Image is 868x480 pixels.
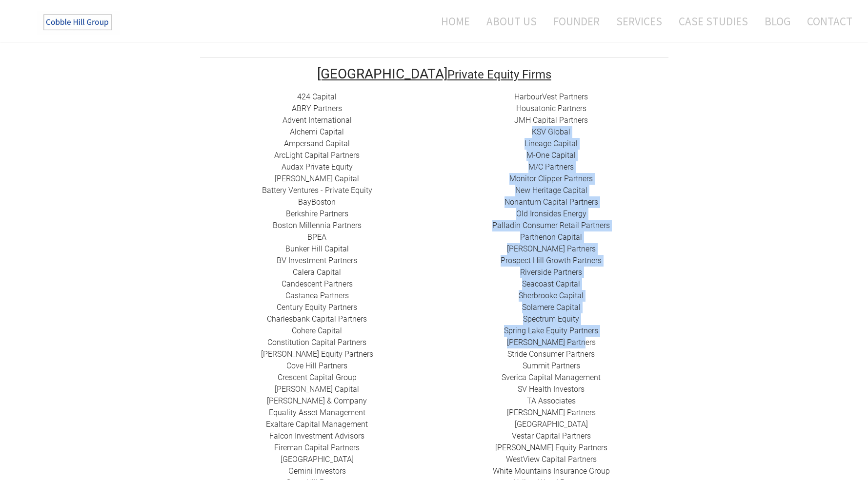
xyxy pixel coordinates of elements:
a: Case Studies [671,8,755,34]
a: [PERSON_NAME] Partners [507,408,596,417]
a: ​[PERSON_NAME] Equity Partners [261,349,373,359]
a: Alchemi Capital [290,127,344,136]
a: Prospect Hill Growth Partners [501,256,602,265]
a: Stride Consumer Partners [507,349,595,359]
a: Nonantum Capital Partners [505,197,598,207]
a: Home [426,8,477,34]
a: ​Bunker Hill Capital [285,244,349,253]
a: Battery Ventures - Private Equity [262,186,372,195]
a: ​Century Equity Partners [277,303,357,312]
a: Summit Partners [523,361,580,370]
a: ​TA Associates [527,396,576,405]
a: ​Crescent Capital Group [278,373,357,382]
a: ​KSV Global [532,127,570,136]
a: [PERSON_NAME] Equity Partners [495,443,607,452]
a: Housatonic Partners [516,104,586,113]
a: Constitution Capital Partners [267,338,366,347]
a: ​[GEOGRAPHIC_DATA] [515,420,588,429]
a: [PERSON_NAME] & Company [267,396,367,405]
a: HarbourVest Partners [514,92,588,101]
a: Spring Lake Equity Partners [504,326,598,335]
font: Private Equity Firms [447,68,551,81]
a: Contact [800,8,852,34]
a: Charlesbank Capital Partners [267,314,367,324]
a: Cove Hill Partners [286,361,347,370]
a: ​ABRY Partners [292,104,342,113]
a: ​Exaltare Capital Management [266,420,368,429]
a: Calera Capital [293,268,341,277]
a: Cohere Capital [292,326,342,335]
a: ​[PERSON_NAME] Partners [507,244,596,253]
a: ​Ampersand Capital [284,139,350,148]
a: 424 Capital [297,92,337,101]
img: The Cobble Hill Group LLC [37,10,120,35]
a: ​Equality Asset Management [269,408,365,417]
a: About Us [479,8,544,34]
a: ​WestView Capital Partners [506,455,597,464]
a: ​M/C Partners [528,162,574,172]
a: Boston Millennia Partners [273,221,362,230]
a: M-One Capital [526,151,576,160]
a: ​Old Ironsides Energy [516,209,586,218]
a: Gemini Investors [288,466,346,476]
a: ​Monitor Clipper Partners [509,174,593,183]
a: BPEA [307,232,326,242]
a: SV Health Investors [518,384,585,394]
a: Audax Private Equity [282,162,353,172]
a: Palladin Consumer Retail Partners [492,221,610,230]
a: ​JMH Capital Partners [514,115,588,125]
a: ​Vestar Capital Partners [512,431,591,441]
a: Founder [546,8,607,34]
a: ​[GEOGRAPHIC_DATA] [281,455,354,464]
a: Fireman Capital Partners [274,443,360,452]
a: ​Castanea Partners [285,291,349,300]
a: Lineage Capital [525,139,578,148]
a: Solamere Capital [522,303,581,312]
a: [PERSON_NAME] Capital [275,384,359,394]
a: Candescent Partners [282,279,353,288]
a: ​ArcLight Capital Partners [274,151,360,160]
a: [PERSON_NAME] Capital [275,174,359,183]
a: ​Sherbrooke Capital​ [519,291,584,300]
a: Spectrum Equity [523,314,579,324]
a: BayBoston [298,197,336,207]
a: New Heritage Capital [515,186,587,195]
a: ​Falcon Investment Advisors [269,431,364,441]
a: BV Investment Partners [277,256,357,265]
a: Advent International [283,115,352,125]
a: ​Parthenon Capital [520,232,582,242]
a: Blog [757,8,798,34]
a: [PERSON_NAME] Partners [507,338,596,347]
a: Riverside Partners [520,268,582,277]
a: Seacoast Capital [522,279,580,288]
a: White Mountains Insurance Group [493,466,610,476]
a: Sverica Capital Management [502,373,601,382]
a: Berkshire Partners [286,209,348,218]
a: Services [609,8,669,34]
font: [GEOGRAPHIC_DATA] [317,66,447,82]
